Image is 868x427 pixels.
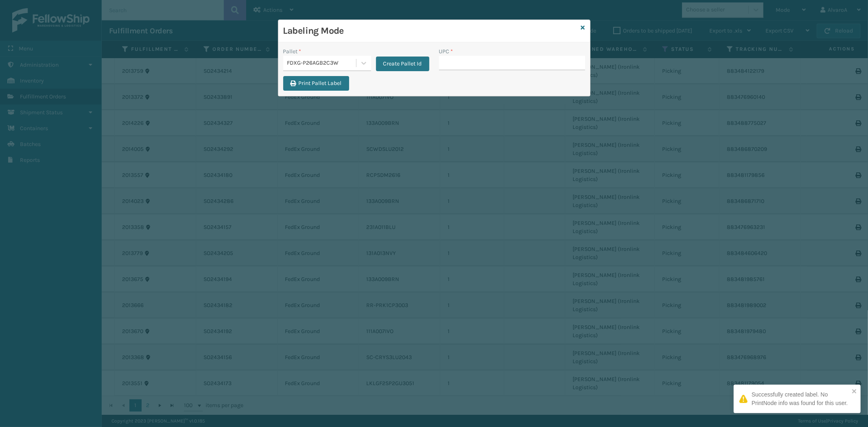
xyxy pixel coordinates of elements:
button: close [852,388,857,396]
button: Create Pallet Id [376,57,429,71]
label: UPC [439,47,453,56]
div: FDXG-P26AGB2C3W [287,59,357,68]
button: Print Pallet Label [283,76,349,91]
h3: Labeling Mode [283,25,578,37]
div: Successfully created label. No PrintNode info was found for this user. [752,390,849,407]
label: Pallet [283,47,302,56]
